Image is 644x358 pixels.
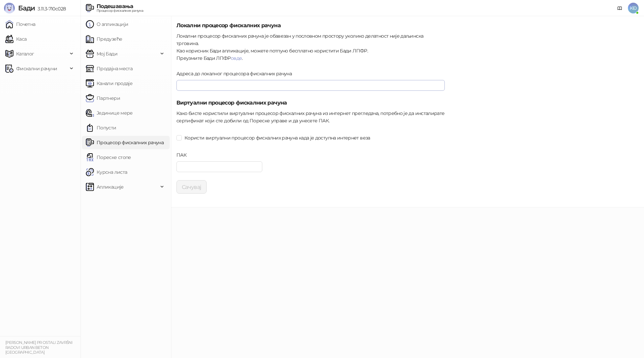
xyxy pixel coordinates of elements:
[86,121,116,134] a: Попусти
[5,340,72,355] small: [PERSON_NAME] PR OSTALI ZAVRŠNI RADOVI URBAN BETON [GEOGRAPHIC_DATA]
[16,62,57,75] span: Фискални рачуни
[18,4,35,12] span: Бади
[628,3,639,13] span: KĐ
[16,47,34,61] span: Каталог
[86,17,128,31] a: О апликацији
[182,134,373,142] span: Користи виртуални процесор фискалних рачуна када је доступна интернет веза
[176,161,262,172] input: ПАК
[176,32,445,62] div: Локални процесор фискалних рачуна је обавезан у пословном простору уколико делатност није даљинск...
[97,180,124,194] span: Апликације
[86,136,164,149] a: Процесор фискалних рачуна
[97,9,143,12] div: Процесор фискалних рачуна
[4,3,15,13] img: Logo
[86,32,122,46] a: Предузеће
[86,62,132,75] a: Продајна места
[97,47,117,61] span: Мој Бади
[5,17,36,31] a: Почетна
[86,151,131,164] a: Пореске стопе
[86,77,132,90] a: Канали продаје
[86,106,133,120] a: Јединице мере
[176,22,445,30] h5: Локални процесор фискалних рачуна
[176,151,191,159] label: ПАК
[176,70,296,77] label: Адреса до локалног процесора фискалних рачуна
[176,110,445,124] div: Како бисте користили виртуални процесор фискалних рачуна из интернет прегледача, потребно је да и...
[5,32,26,46] a: Каса
[35,6,66,12] span: 3.11.3-710c028
[97,4,143,9] div: Подешавања
[176,99,445,107] h5: Виртуални процесор фискалних рачуна
[231,55,242,61] a: овде
[176,180,207,194] button: Сачувај
[614,3,625,13] a: Документација
[86,165,127,179] a: Курсна листа
[86,91,120,105] a: Партнери
[176,80,445,91] input: Адреса до локалног процесора фискалних рачуна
